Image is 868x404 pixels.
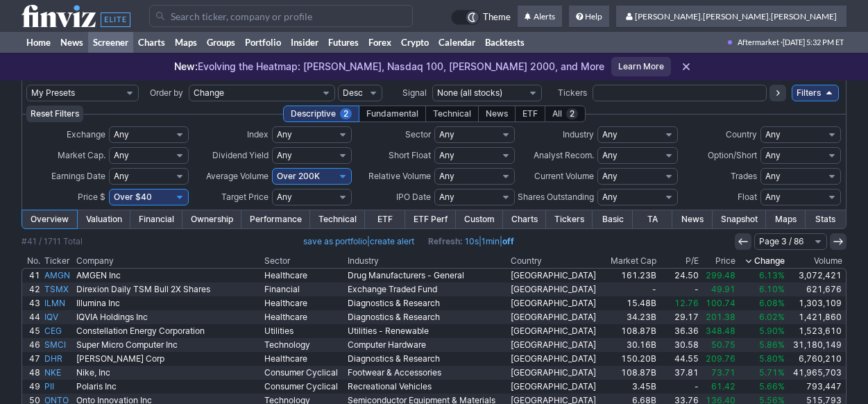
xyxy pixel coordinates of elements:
[150,87,183,98] span: Order by
[738,352,787,366] a: 5.80%
[368,171,431,181] span: Relative Volume
[658,338,701,352] a: 30.58
[22,380,42,394] a: 49
[262,310,346,324] a: Healthcare
[701,366,738,380] a: 73.71
[509,310,604,324] a: [GEOGRAPHIC_DATA]
[706,312,735,322] span: 201.38
[42,366,74,380] a: NKE
[480,32,529,53] a: Backtests
[346,380,509,394] a: Recreational Vehicles
[701,254,738,268] th: Price
[701,338,738,352] a: 50.75
[262,366,346,380] a: Consumer Cyclical
[74,366,262,380] a: Nike, Inc
[22,32,56,53] a: Home
[738,283,787,296] a: 6.10%
[711,381,735,392] span: 61.42
[133,32,170,53] a: Charts
[509,366,604,380] a: [GEOGRAPHIC_DATA]
[303,235,414,249] span: |
[428,236,463,246] b: Refresh:
[738,192,757,202] span: Float
[605,310,658,324] a: 34.23B
[701,269,738,283] a: 299.48
[74,283,262,296] a: Direxion Daily TSM Bull 2X Shares
[346,366,509,380] a: Footwear & Accessories
[262,338,346,352] a: Technology
[74,324,262,338] a: Constellation Energy Corporation
[759,270,785,280] span: 6.13%
[174,60,198,72] span: New:
[405,129,431,140] span: Sector
[396,32,434,53] a: Crypto
[711,367,735,378] span: 73.71
[22,254,42,268] th: No.
[792,85,839,101] a: Filters
[787,254,846,268] th: Volume
[428,235,514,249] span: | |
[738,366,787,380] a: 5.71%
[42,352,74,366] a: DHR
[759,298,785,308] span: 6.08%
[51,171,105,181] span: Earnings Date
[759,367,785,378] span: 5.71%
[509,324,604,338] a: [GEOGRAPHIC_DATA]
[509,254,604,268] th: Country
[359,106,426,122] div: Fundamental
[74,254,262,268] th: Company
[370,236,414,246] a: create alert
[658,283,701,296] a: -
[766,210,806,228] a: Maps
[346,352,509,366] a: Diagnostics & Research
[74,310,262,324] a: IQVIA Holdings Inc
[738,254,787,268] th: Change
[658,380,701,394] a: -
[711,284,735,294] span: 49.91
[518,6,562,28] a: Alerts
[658,352,701,366] a: 44.55
[465,236,479,246] a: 10s
[22,210,77,228] a: Overview
[303,236,367,246] a: save as portfolio
[262,324,346,338] a: Utilities
[74,380,262,394] a: Polaris Inc
[456,210,503,228] a: Custom
[787,283,846,296] a: 621,676
[605,380,658,394] a: 3.45B
[706,270,735,280] span: 299.48
[212,150,269,160] span: Dividend Yield
[262,296,346,310] a: Healthcare
[806,210,845,228] a: Stats
[346,338,509,352] a: Computer Hardware
[672,210,712,228] a: News
[88,32,133,53] a: Screener
[262,283,346,296] a: Financial
[509,380,604,394] a: [GEOGRAPHIC_DATA]
[323,32,364,53] a: Futures
[22,283,42,296] a: 42
[503,210,546,228] a: Charts
[364,32,396,53] a: Forex
[42,310,74,324] a: IQV
[42,283,74,296] a: TSMX
[738,32,783,53] span: Aftermarket ·
[787,366,846,380] a: 41,965,703
[483,10,511,25] span: Theme
[518,192,594,202] span: Shares Outstanding
[658,366,701,380] a: 37.81
[402,87,427,98] span: Signal
[206,171,269,181] span: Average Volume
[635,11,837,22] span: [PERSON_NAME].[PERSON_NAME].[PERSON_NAME]
[365,210,405,228] a: ETF
[262,254,346,268] th: Sector
[405,210,456,228] a: ETF Perf
[130,210,182,228] a: Financial
[283,106,359,122] div: Descriptive
[42,324,74,338] a: CEG
[726,129,757,140] span: Country
[658,254,701,268] th: P/E
[515,106,545,122] div: ETF
[658,310,701,324] a: 29.17
[706,298,735,308] span: 100.74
